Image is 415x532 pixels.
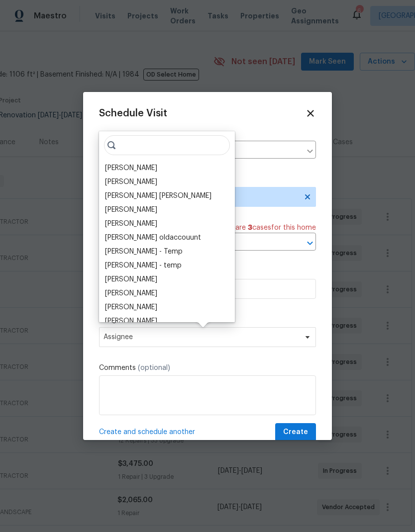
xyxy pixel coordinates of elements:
span: Create [283,426,308,439]
span: There are case s for this home [216,223,316,233]
button: Create [275,423,316,442]
div: [PERSON_NAME] [105,302,157,312]
button: Open [303,236,317,250]
span: Schedule Visit [99,108,167,118]
div: [PERSON_NAME] [105,288,157,298]
div: [PERSON_NAME] [105,316,157,326]
span: Assignee [104,333,299,341]
div: [PERSON_NAME] - temp [105,261,182,270]
div: [PERSON_NAME] [105,163,157,173]
div: [PERSON_NAME] oldaccouunt [105,233,201,243]
span: Create and schedule another [99,427,195,437]
div: [PERSON_NAME] [105,219,157,229]
div: [PERSON_NAME] - Temp [105,247,183,257]
label: Comments [99,363,316,373]
span: (optional) [138,364,170,371]
label: Home [99,131,316,141]
div: [PERSON_NAME] [105,274,157,284]
div: [PERSON_NAME] [105,177,157,187]
div: [PERSON_NAME] [105,205,157,215]
div: [PERSON_NAME] [PERSON_NAME] [105,191,211,201]
span: Close [305,108,316,119]
span: 3 [248,224,252,231]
